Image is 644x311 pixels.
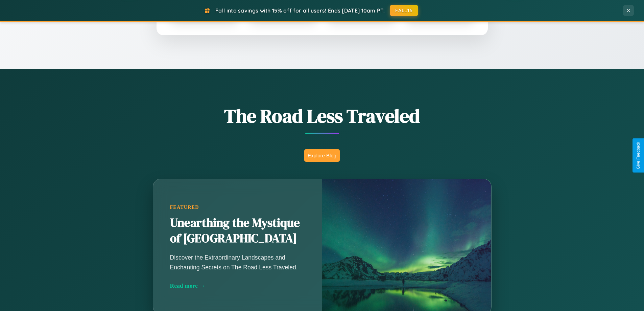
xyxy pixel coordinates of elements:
h2: Unearthing the Mystique of [GEOGRAPHIC_DATA] [170,215,305,246]
div: Read more → [170,282,305,289]
div: Give Feedback [636,142,641,169]
p: Discover the Extraordinary Landscapes and Enchanting Secrets on The Road Less Traveled. [170,253,305,272]
button: Explore Blog [304,149,340,162]
span: Fall into savings with 15% off for all users! Ends [DATE] 10am PT. [215,7,385,14]
button: FALL15 [390,5,418,16]
h1: The Road Less Traveled [119,103,525,129]
div: Featured [170,204,305,210]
